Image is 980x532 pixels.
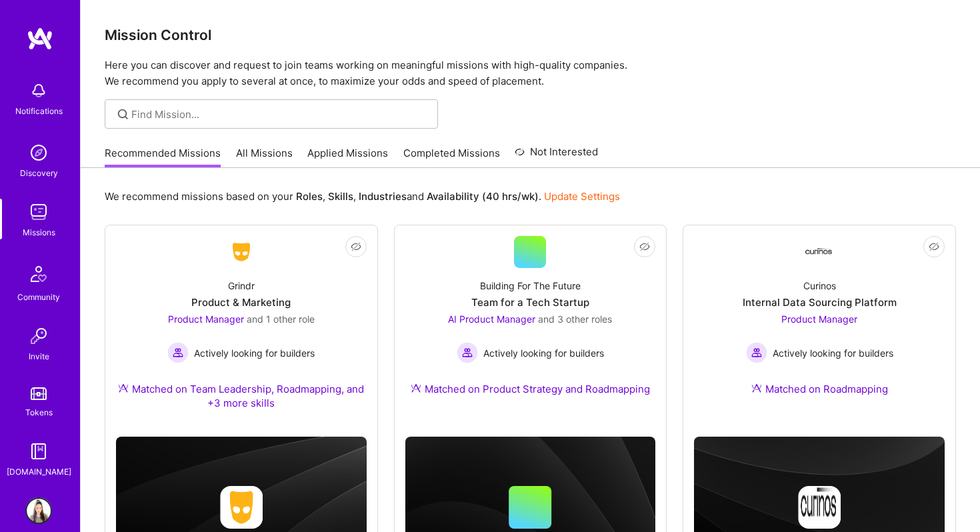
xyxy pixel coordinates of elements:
[105,57,956,89] p: Here you can discover and request to join teams working on meaningful missions with high-quality ...
[116,236,367,426] a: Company LogoGrindrProduct & MarketingProduct Manager and 1 other roleActively looking for builder...
[25,199,52,225] img: teamwork
[191,295,291,309] div: Product & Marketing
[20,166,58,180] div: Discovery
[471,295,589,309] div: Team for a Tech Startup
[228,279,255,293] div: Grindr
[480,279,581,293] div: Building For The Future
[31,387,47,400] img: tokens
[639,241,650,252] i: icon EyeClosed
[29,349,49,363] div: Invite
[781,313,857,325] span: Product Manager
[803,248,835,257] img: Company Logo
[798,486,841,529] img: Company logo
[515,144,598,168] a: Not Interested
[105,27,956,43] h3: Mission Control
[25,497,52,524] img: User Avatar
[167,342,189,363] img: Actively looking for builders
[746,342,767,363] img: Actively looking for builders
[105,146,221,168] a: Recommended Missions
[118,383,129,393] img: Ateam Purple Icon
[220,486,263,529] img: Company logo
[405,236,656,412] a: Building For The FutureTeam for a Tech StartupAI Product Manager and 3 other rolesActively lookin...
[15,104,63,118] div: Notifications
[694,236,945,412] a: Company LogoCurinosInternal Data Sourcing PlatformProduct Manager Actively looking for buildersAc...
[403,146,500,168] a: Completed Missions
[25,438,52,465] img: guide book
[411,382,650,396] div: Matched on Product Strategy and Roadmapping
[743,295,897,309] div: Internal Data Sourcing Platform
[351,241,361,252] i: icon EyeClosed
[105,189,620,203] p: We recommend missions based on your , , and .
[25,139,52,166] img: discovery
[307,146,388,168] a: Applied Missions
[457,342,478,363] img: Actively looking for builders
[538,313,612,325] span: and 3 other roles
[194,346,315,360] span: Actively looking for builders
[116,382,367,410] div: Matched on Team Leadership, Roadmapping, and +3 more skills
[168,313,244,325] span: Product Manager
[427,190,539,203] b: Availability (40 hrs/wk)
[22,497,55,524] a: User Avatar
[411,383,421,393] img: Ateam Purple Icon
[25,323,52,349] img: Invite
[17,290,60,304] div: Community
[359,190,407,203] b: Industries
[483,346,604,360] span: Actively looking for builders
[544,190,620,203] a: Update Settings
[23,225,55,239] div: Missions
[25,405,53,419] div: Tokens
[929,241,939,252] i: icon EyeClosed
[225,240,257,264] img: Company Logo
[296,190,323,203] b: Roles
[448,313,535,325] span: AI Product Manager
[115,107,131,122] i: icon SearchGrey
[25,77,52,104] img: bell
[773,346,893,360] span: Actively looking for builders
[236,146,293,168] a: All Missions
[7,465,71,479] div: [DOMAIN_NAME]
[131,107,428,121] input: Find Mission...
[23,258,55,290] img: Community
[328,190,353,203] b: Skills
[751,382,888,396] div: Matched on Roadmapping
[751,383,762,393] img: Ateam Purple Icon
[27,27,53,51] img: logo
[247,313,315,325] span: and 1 other role
[803,279,836,293] div: Curinos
